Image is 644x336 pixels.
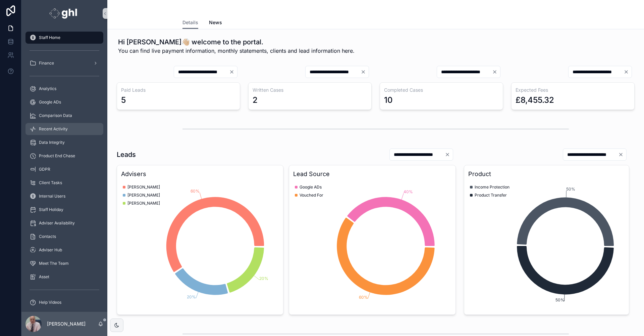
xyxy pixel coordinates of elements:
[121,95,126,106] div: 5
[25,296,103,308] a: Help Videos
[39,261,69,266] span: Meet The Team
[39,167,50,172] span: GDPR
[39,113,72,118] span: Comparison Data
[121,169,279,179] h3: Advisers
[25,271,103,283] a: Asset
[118,37,355,47] h1: Hi [PERSON_NAME]👋🏼 welcome to the portal.
[300,184,322,190] span: Google ADs
[39,60,54,66] span: Finance
[445,152,453,157] button: Clear
[39,207,63,212] span: Staff Holiday
[293,181,451,310] div: chart
[566,186,575,192] tspan: 50%
[127,193,160,198] span: [PERSON_NAME]
[117,150,136,159] h1: Leads
[555,297,565,302] tspan: 50%
[468,181,625,310] div: chart
[39,234,56,239] span: Contacts
[25,163,103,175] a: GDPR
[25,230,103,243] a: Contacts
[39,153,75,159] span: Product End Chase
[39,180,62,185] span: Client Tasks
[47,321,86,327] p: [PERSON_NAME]
[39,35,60,40] span: Staff Home
[475,193,507,198] span: Product Transfer
[118,47,355,55] span: You can find live payment information, monthly statements, clients and lead information here.
[618,152,626,157] button: Clear
[187,294,196,299] tspan: 20%
[121,87,236,93] h3: Paid Leads
[39,86,56,91] span: Analytics
[229,69,237,75] button: Clear
[384,87,499,93] h3: Completed Cases
[468,169,625,179] h3: Product
[624,69,632,75] button: Clear
[259,276,268,281] tspan: 20%
[293,169,451,179] h3: Lead Source
[39,140,65,145] span: Data Integrity
[39,274,49,280] span: Asset
[475,184,509,190] span: Income Protection
[25,217,103,229] a: Adviser Availability
[25,96,103,108] a: Google ADs
[49,8,79,19] img: App logo
[25,190,103,202] a: Internal Users
[25,257,103,269] a: Meet The Team
[21,27,107,312] div: scrollable content
[25,123,103,135] a: Recent Activity
[121,181,279,310] div: chart
[361,69,369,75] button: Clear
[191,188,200,194] tspan: 60%
[39,247,62,253] span: Adviser Hub
[25,136,103,149] a: Data Integrity
[25,32,103,44] a: Staff Home
[39,300,61,305] span: Help Videos
[300,193,323,198] span: Vouched For
[516,95,554,106] div: £8,455.32
[127,201,160,206] span: [PERSON_NAME]
[39,99,61,105] span: Google ADs
[25,83,103,95] a: Analytics
[25,110,103,122] a: Comparison Data
[516,87,630,93] h3: Expected Fees
[404,189,413,194] tspan: 40%
[492,69,500,75] button: Clear
[25,204,103,216] a: Staff Holiday
[25,177,103,189] a: Client Tasks
[25,57,103,69] a: Finance
[39,194,65,199] span: Internal Users
[359,295,368,300] tspan: 60%
[182,19,198,26] span: Details
[209,19,222,26] span: News
[253,87,367,93] h3: Written Cases
[39,126,68,132] span: Recent Activity
[253,95,258,106] div: 2
[25,244,103,256] a: Adviser Hub
[182,16,198,29] a: Details
[25,150,103,162] a: Product End Chase
[209,16,222,30] a: News
[127,184,160,190] span: [PERSON_NAME]
[384,95,393,106] div: 10
[39,220,75,226] span: Adviser Availability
